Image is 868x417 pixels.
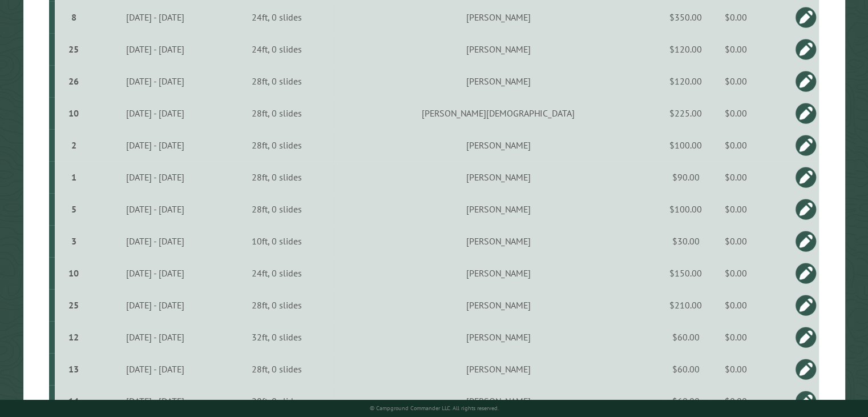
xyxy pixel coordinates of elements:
div: [DATE] - [DATE] [92,395,219,407]
td: [PERSON_NAME] [333,129,663,161]
td: [PERSON_NAME] [333,257,663,289]
td: $0.00 [709,193,764,225]
td: $0.00 [709,225,764,257]
td: 28ft, 0 slides [220,193,334,225]
td: 28ft, 0 slides [220,161,334,193]
td: 10ft, 0 slides [220,225,334,257]
div: [DATE] - [DATE] [92,139,219,151]
td: $120.00 [663,33,709,65]
td: [PERSON_NAME] [333,1,663,33]
td: $0.00 [709,257,764,289]
div: [DATE] - [DATE] [92,107,219,119]
td: 24ft, 0 slides [220,1,334,33]
div: 10 [59,107,88,119]
td: $350.00 [663,1,709,33]
td: 28ft, 0 slides [220,129,334,161]
div: 8 [59,11,88,23]
td: $100.00 [663,129,709,161]
td: $120.00 [663,65,709,97]
td: [PERSON_NAME] [333,65,663,97]
td: [PERSON_NAME] [333,385,663,417]
td: 28ft, 0 slides [220,385,334,417]
div: 14 [59,395,88,407]
td: [PERSON_NAME] [333,321,663,353]
div: 2 [59,139,88,151]
div: 25 [59,43,88,55]
td: [PERSON_NAME] [333,353,663,385]
td: $0.00 [709,385,764,417]
td: 24ft, 0 slides [220,257,334,289]
div: 10 [59,267,88,279]
div: [DATE] - [DATE] [92,11,219,23]
div: [DATE] - [DATE] [92,267,219,279]
td: $0.00 [709,353,764,385]
td: $0.00 [709,65,764,97]
td: $60.00 [663,385,709,417]
td: $0.00 [709,289,764,321]
td: 28ft, 0 slides [220,65,334,97]
div: 25 [59,299,88,311]
div: [DATE] - [DATE] [92,363,219,375]
td: $0.00 [709,97,764,129]
div: [DATE] - [DATE] [92,235,219,247]
td: $210.00 [663,289,709,321]
div: 3 [59,235,88,247]
td: $30.00 [663,225,709,257]
td: [PERSON_NAME] [333,33,663,65]
td: [PERSON_NAME] [333,225,663,257]
td: $90.00 [663,161,709,193]
div: 5 [59,203,88,215]
div: [DATE] - [DATE] [92,171,219,183]
td: $0.00 [709,33,764,65]
small: © Campground Commander LLC. All rights reserved. [370,404,499,412]
td: $100.00 [663,193,709,225]
div: [DATE] - [DATE] [92,75,219,87]
td: $225.00 [663,97,709,129]
div: 12 [59,331,88,343]
td: $150.00 [663,257,709,289]
div: 1 [59,171,88,183]
td: $60.00 [663,353,709,385]
td: 28ft, 0 slides [220,97,334,129]
td: 28ft, 0 slides [220,353,334,385]
td: 28ft, 0 slides [220,289,334,321]
td: $0.00 [709,161,764,193]
div: [DATE] - [DATE] [92,299,219,311]
div: [DATE] - [DATE] [92,43,219,55]
div: 26 [59,75,88,87]
td: [PERSON_NAME][DEMOGRAPHIC_DATA] [333,97,663,129]
td: [PERSON_NAME] [333,193,663,225]
td: $0.00 [709,321,764,353]
td: 32ft, 0 slides [220,321,334,353]
div: 13 [59,363,88,375]
div: [DATE] - [DATE] [92,331,219,343]
td: [PERSON_NAME] [333,161,663,193]
td: $0.00 [709,1,764,33]
td: 24ft, 0 slides [220,33,334,65]
td: [PERSON_NAME] [333,289,663,321]
td: $60.00 [663,321,709,353]
div: [DATE] - [DATE] [92,203,219,215]
td: $0.00 [709,129,764,161]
